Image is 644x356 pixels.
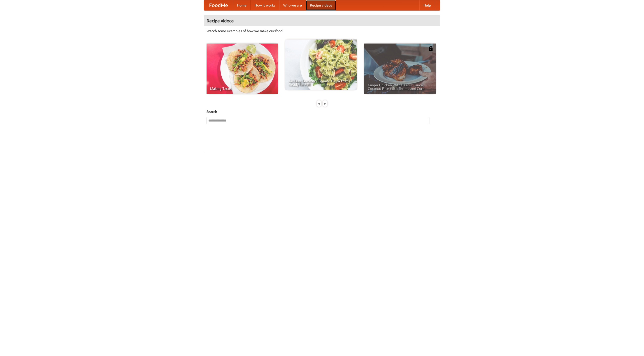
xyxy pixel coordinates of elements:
a: Home [233,0,251,10]
a: Recipe videos [306,0,336,10]
h4: Recipe videos [204,16,440,26]
a: Help [419,0,435,10]
h5: Search [207,109,437,114]
span: Making Tacos [210,87,274,90]
a: An Easy, Summery Tomato Pasta That's Ready for Fall [285,39,357,90]
div: « [317,100,321,107]
div: » [323,100,327,107]
a: FoodMe [204,0,233,10]
img: 483408.png [428,46,433,51]
span: An Easy, Summery Tomato Pasta That's Ready for Fall [289,79,353,86]
a: Who we are [279,0,306,10]
a: Making Tacos [207,44,278,94]
a: How it works [251,0,279,10]
p: Watch some examples of how we make our food! [207,28,437,33]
